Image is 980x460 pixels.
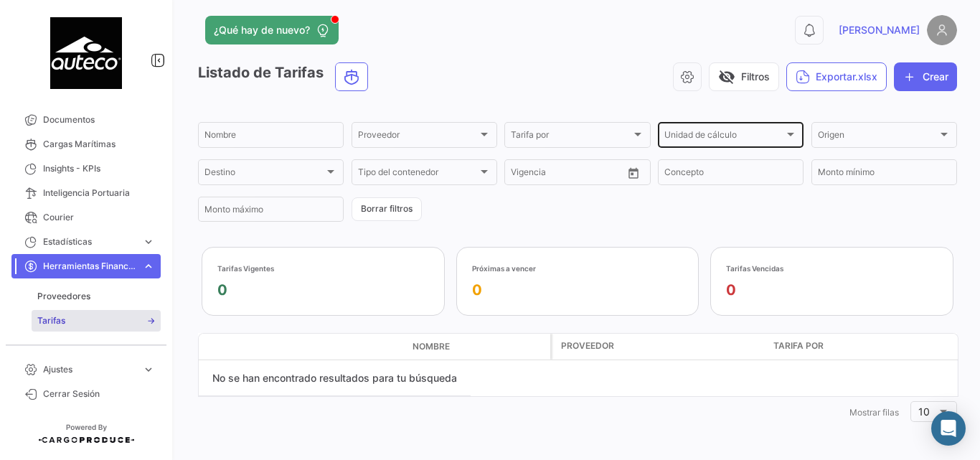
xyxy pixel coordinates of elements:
[413,340,450,353] span: Nombre
[263,341,407,352] datatable-header-cell: Estado
[11,108,161,132] a: Documentos
[407,334,550,359] datatable-header-cell: Nombre
[561,339,614,352] span: Proveedor
[142,235,155,248] span: expand_more
[918,405,930,418] span: 10
[50,17,122,89] img: 4e60ea66-e9d8-41bd-bd0e-266a1ab356ac.jpeg
[198,62,372,91] h3: Listado de Tarifas
[142,260,155,273] span: expand_more
[818,132,938,142] span: Origen
[11,156,161,181] a: Insights - KPIs
[205,16,339,44] button: ¿Qué hay de nuevo?
[43,113,155,126] span: Documentos
[43,260,136,273] span: Herramientas Financieras
[227,341,263,352] datatable-header-cell: Modo de Transporte
[336,63,367,90] button: Ocean
[358,169,478,179] span: Tipo del contenedor
[511,132,631,142] span: Tarifa por
[552,334,768,360] datatable-header-cell: Proveedor
[43,187,155,200] span: Inteligencia Portuaria
[214,23,310,37] span: ¿Qué hay de nuevo?
[43,138,155,151] span: Cargas Marítimas
[142,363,155,376] span: expand_more
[894,62,957,91] button: Crear
[352,197,422,221] button: Borrar filtros
[786,62,887,91] button: Exportar.xlsx
[199,360,471,396] div: No se han encontrado resultados para tu búsqueda
[43,388,155,400] span: Cerrar Sesión
[773,339,824,352] span: Tarifa por
[664,132,784,142] span: Unidad de cálculo
[43,235,136,248] span: Estadísticas
[11,181,161,205] a: Inteligencia Portuaria
[11,132,161,156] a: Cargas Marítimas
[839,23,920,37] span: [PERSON_NAME]
[623,162,644,184] button: Open calendar
[718,68,735,85] span: visibility_off
[931,411,966,446] div: Abrir Intercom Messenger
[43,162,155,175] span: Insights - KPIs
[32,286,161,307] a: Proveedores
[37,290,90,303] span: Proveedores
[37,314,65,327] span: Tarifas
[32,310,161,332] a: Tarifas
[43,363,136,376] span: Ajustes
[849,407,899,418] span: Mostrar filas
[709,62,779,91] button: visibility_offFiltros
[927,15,957,45] img: placeholder-user.png
[43,211,155,224] span: Courier
[11,205,161,230] a: Courier
[204,169,324,179] span: Destino
[358,132,478,142] span: Proveedor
